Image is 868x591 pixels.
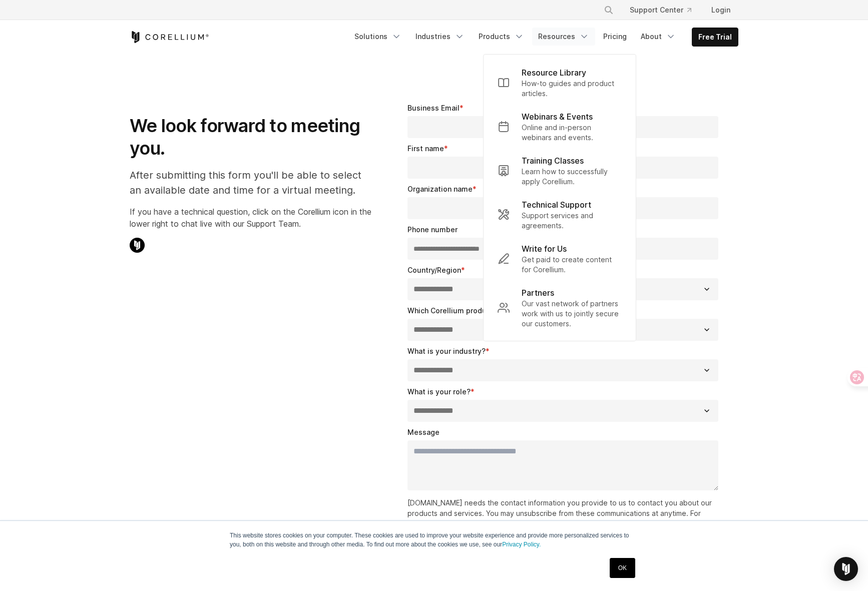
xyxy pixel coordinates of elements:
[407,185,473,193] span: Organization name
[490,61,630,105] a: Resource Library How-to guides and product articles.
[522,287,554,299] p: Partners
[407,225,458,234] span: Phone number
[130,168,371,198] p: After submitting this form you'll be able to select an available date and time for a virtual meet...
[635,28,682,46] a: About
[622,1,699,19] a: Support Center
[407,306,572,315] span: Which Corellium product are you interested in?
[407,144,444,153] span: First name
[522,299,622,329] p: Our vast network of partners work with us to jointly secure our customers.
[473,28,530,46] a: Products
[130,115,371,160] h1: We look forward to meeting you.
[230,531,638,549] p: This website stores cookies on your computer. These cookies are used to improve your website expe...
[522,211,622,231] p: Support services and agreements.
[348,28,407,46] a: Solutions
[409,28,471,46] a: Industries
[407,104,460,112] span: Business Email
[130,206,371,230] p: If you have a technical question, click on the Corellium icon in the lower right to chat live wit...
[600,1,618,19] button: Search
[532,28,595,46] a: Resources
[597,28,633,46] a: Pricing
[502,541,541,548] a: Privacy Policy.
[522,155,584,167] p: Training Classes
[610,558,635,578] a: OK
[703,1,738,19] a: Login
[490,149,630,193] a: Training Classes Learn how to successfully apply Corellium.
[490,193,630,237] a: Technical Support Support services and agreements.
[407,497,722,539] p: [DOMAIN_NAME] needs the contact information you provide to us to contact you about our products a...
[522,199,591,211] p: Technical Support
[407,428,440,436] span: Message
[490,105,630,149] a: Webinars & Events Online and in-person webinars and events.
[522,79,622,99] p: How-to guides and product articles.
[522,243,567,255] p: Write for Us
[407,347,486,355] span: What is your industry?
[522,67,586,79] p: Resource Library
[490,237,630,281] a: Write for Us Get paid to create content for Corellium.
[834,557,858,581] div: Open Intercom Messenger
[130,31,209,43] a: Corellium Home
[522,111,593,123] p: Webinars & Events
[592,1,738,19] div: Navigation Menu
[522,123,622,143] p: Online and in-person webinars and events.
[130,238,145,253] img: Corellium Chat Icon
[348,28,738,47] div: Navigation Menu
[522,255,622,275] p: Get paid to create content for Corellium.
[490,281,630,335] a: Partners Our vast network of partners work with us to jointly secure our customers.
[407,387,471,396] span: What is your role?
[692,28,738,46] a: Free Trial
[522,167,622,187] p: Learn how to successfully apply Corellium.
[407,266,461,274] span: Country/Region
